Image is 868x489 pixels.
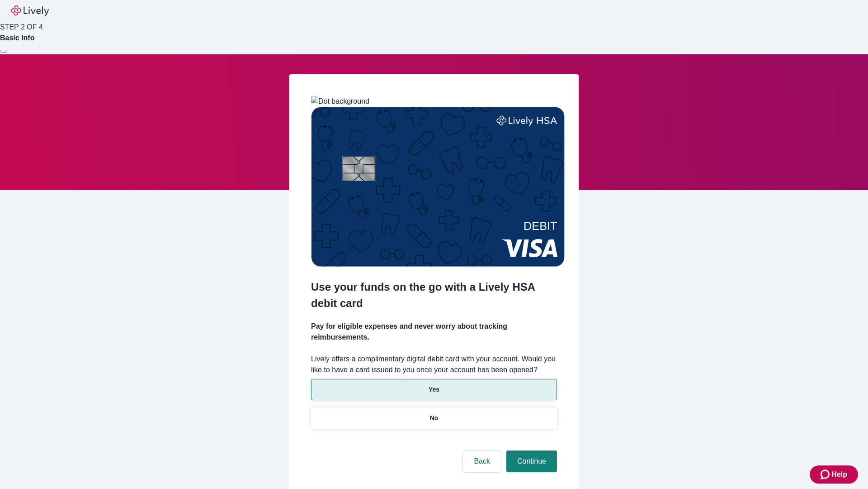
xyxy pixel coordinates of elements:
[311,96,369,107] img: Dot background
[311,407,557,429] button: No
[11,5,49,16] img: Lively
[311,279,557,312] h2: Use your funds on the go with a Lively HSA debit card
[311,107,565,267] img: Debit card
[311,379,557,400] button: Yes
[821,469,831,480] svg: Zendesk support icon
[506,451,557,472] button: Continue
[810,465,858,484] button: Zendesk support iconHelp
[463,451,501,472] button: Back
[311,321,557,343] h4: Pay for eligible expenses and never worry about tracking reimbursements.
[429,385,439,394] p: Yes
[831,469,847,480] span: Help
[430,413,439,423] p: No
[311,354,557,375] label: Lively offers a complimentary digital debit card with your account. Would you like to have a card...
